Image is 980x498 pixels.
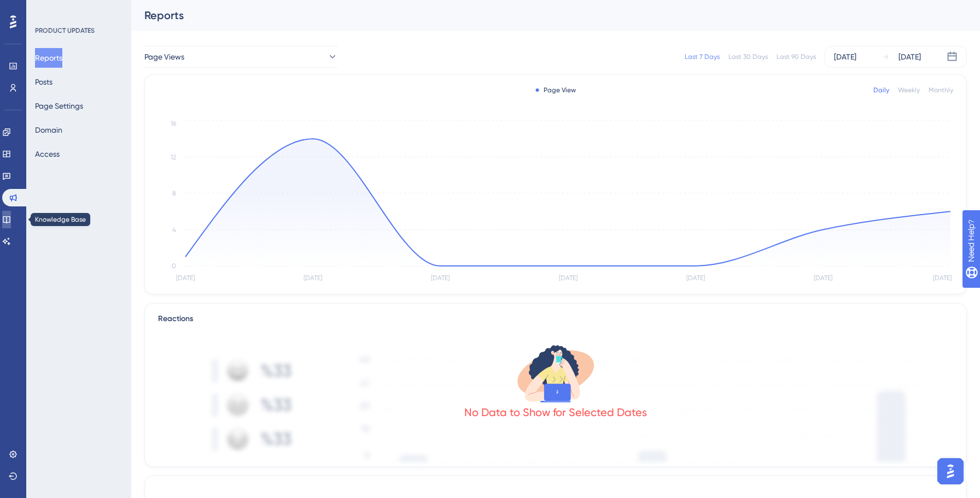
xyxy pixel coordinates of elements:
[929,86,953,94] div: Monthly
[873,86,889,94] div: Daily
[464,405,647,420] div: No Data to Show for Selected Dates
[171,120,176,127] tspan: 16
[686,274,705,282] tspan: [DATE]
[777,52,816,61] div: Last 90 Days
[35,120,62,140] button: Domain
[144,46,338,68] button: Page Views
[172,226,176,234] tspan: 4
[685,52,720,61] div: Last 7 Days
[172,189,176,197] tspan: 8
[559,274,577,282] tspan: [DATE]
[934,455,967,488] iframe: UserGuiding AI Assistant Launcher
[35,48,62,68] button: Reports
[35,96,83,116] button: Page Settings
[172,262,176,270] tspan: 0
[899,50,921,63] div: [DATE]
[144,8,940,23] div: Reports
[536,86,576,94] div: Page View
[171,153,176,161] tspan: 12
[158,312,953,325] div: Reactions
[144,50,184,63] span: Page Views
[834,50,856,63] div: [DATE]
[431,274,450,282] tspan: [DATE]
[933,274,952,282] tspan: [DATE]
[728,52,768,61] div: Last 30 Days
[35,144,60,164] button: Access
[176,274,195,282] tspan: [DATE]
[35,72,52,92] button: Posts
[304,274,322,282] tspan: [DATE]
[35,26,95,35] div: PRODUCT UPDATES
[26,3,68,16] span: Need Help?
[898,86,920,94] div: Weekly
[814,274,832,282] tspan: [DATE]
